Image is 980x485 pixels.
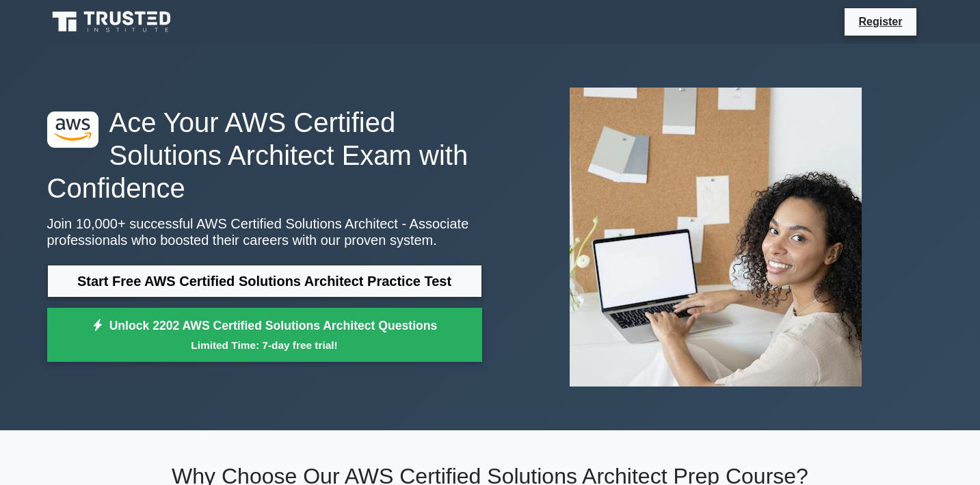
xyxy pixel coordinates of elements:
[64,337,465,353] small: Limited Time: 7-day free trial!
[850,13,910,30] a: Register
[47,265,482,298] a: Start Free AWS Certified Solutions Architect Practice Test
[47,215,482,248] p: Join 10,000+ successful AWS Certified Solutions Architect - Associate professionals who boosted t...
[47,106,482,205] h1: Ace Your AWS Certified Solutions Architect Exam with Confidence
[47,308,482,363] a: Unlock 2202 AWS Certified Solutions Architect QuestionsLimited Time: 7-day free trial!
